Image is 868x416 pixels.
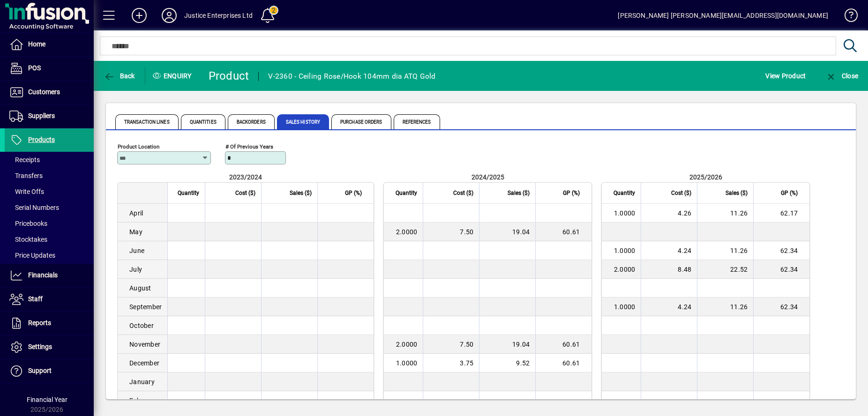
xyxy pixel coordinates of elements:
[5,215,94,231] a: Pricebooks
[184,8,253,23] div: Justice Enterprises Ltd
[28,319,51,327] span: Reports
[28,64,41,72] span: POS
[562,228,580,236] span: 60.61
[678,209,691,217] span: 4.26
[5,264,94,287] a: Financials
[5,33,94,56] a: Home
[28,112,55,119] span: Suppliers
[145,68,202,83] div: Enquiry
[678,266,691,273] span: 8.48
[471,173,504,181] span: 2024/2025
[460,341,473,348] span: 7.50
[9,204,59,211] span: Serial Numbers
[115,114,179,129] span: Transaction Lines
[101,67,137,84] button: Back
[396,341,418,348] span: 2.0000
[9,220,47,227] span: Pricebooks
[118,223,167,241] td: May
[453,188,473,198] span: Cost ($)
[5,231,94,247] a: Stocktakes
[765,68,806,83] span: View Product
[781,188,798,198] span: GP (%)
[5,335,94,359] a: Settings
[235,188,255,198] span: Cost ($)
[838,2,856,32] a: Knowledge Base
[780,303,798,311] span: 62.34
[614,247,636,254] span: 1.0000
[726,188,748,198] span: Sales ($)
[9,156,40,163] span: Receipts
[9,188,44,195] span: Write Offs
[5,247,94,263] a: Price Updates
[5,81,94,104] a: Customers
[9,252,55,259] span: Price Updates
[118,279,167,297] td: August
[118,204,167,223] td: April
[28,88,60,96] span: Customers
[614,188,635,198] span: Quantity
[678,247,691,254] span: 4.24
[209,68,249,83] div: Product
[5,104,94,128] a: Suppliers
[5,288,94,311] a: Staff
[763,67,808,84] button: View Product
[730,303,748,311] span: 11.26
[460,228,473,236] span: 7.50
[28,40,45,48] span: Home
[780,209,798,217] span: 62.17
[5,200,94,215] a: Serial Numbers
[671,188,691,198] span: Cost ($)
[562,341,580,348] span: 60.61
[154,7,184,24] button: Profile
[124,7,154,24] button: Add
[512,341,530,348] span: 19.04
[118,241,167,260] td: June
[516,359,530,367] span: 9.52
[730,247,748,254] span: 11.26
[104,72,135,80] span: Back
[5,168,94,184] a: Transfers
[268,69,435,84] div: V-2360 - Ceiling Rose/Hook 104mm dia ATQ Gold
[5,359,94,383] a: Support
[512,228,530,236] span: 19.04
[689,173,722,181] span: 2025/2026
[5,184,94,200] a: Write Offs
[229,173,262,181] span: 2023/2024
[816,67,868,84] app-page-header-button: Close enquiry
[345,188,362,198] span: GP (%)
[118,316,167,335] td: October
[118,260,167,279] td: July
[823,67,861,84] button: Close
[27,396,67,403] span: Financial Year
[28,271,58,279] span: Financials
[678,303,691,311] span: 4.24
[396,188,417,198] span: Quantity
[290,188,312,198] span: Sales ($)
[396,359,418,367] span: 1.0000
[118,297,167,316] td: September
[508,188,530,198] span: Sales ($)
[94,67,145,84] app-page-header-button: Back
[118,372,167,391] td: January
[178,188,199,198] span: Quantity
[181,114,225,129] span: Quantities
[118,335,167,354] td: November
[5,57,94,80] a: POS
[780,247,798,254] span: 62.34
[28,136,55,143] span: Products
[28,295,43,303] span: Staff
[331,114,391,129] span: Purchase Orders
[780,266,798,273] span: 62.34
[5,312,94,335] a: Reports
[618,8,828,23] div: [PERSON_NAME] [PERSON_NAME][EMAIL_ADDRESS][DOMAIN_NAME]
[118,143,159,150] mat-label: Product Location
[225,143,273,150] mat-label: # of previous years
[562,359,580,367] span: 60.61
[118,354,167,372] td: December
[563,188,580,198] span: GP (%)
[28,343,52,350] span: Settings
[396,228,418,236] span: 2.0000
[277,114,329,129] span: Sales History
[28,367,52,374] span: Support
[394,114,440,129] span: References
